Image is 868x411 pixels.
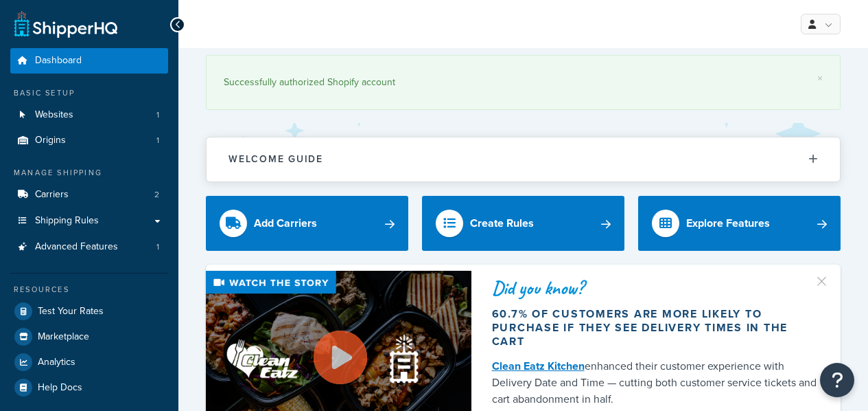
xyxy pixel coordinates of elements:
a: Create Rules [422,196,624,251]
div: Manage Shipping [10,167,168,179]
a: Clean Eatz Kitchen [492,358,585,374]
div: Add Carriers [254,214,317,233]
a: Test Your Rates [10,299,168,324]
a: Shipping Rules [10,208,168,234]
div: 60.7% of customers are more likely to purchase if they see delivery times in the cart [492,307,820,348]
li: Origins [10,128,168,153]
div: Did you know? [492,278,820,298]
span: Test Your Rates [38,306,104,318]
a: Dashboard [10,48,168,74]
button: Open Resource Center [820,363,854,397]
span: 1 [156,241,159,253]
div: Basic Setup [10,87,168,99]
a: Carriers2 [10,182,168,208]
a: Origins1 [10,128,168,153]
a: Advanced Features1 [10,234,168,260]
li: Carriers [10,182,168,208]
span: 1 [156,109,159,121]
span: 1 [156,135,159,146]
span: Dashboard [35,55,82,67]
a: Marketplace [10,324,168,349]
div: Create Rules [470,214,534,233]
span: Analytics [38,357,75,368]
li: Websites [10,102,168,128]
span: Websites [35,109,73,121]
button: Welcome Guide [207,137,840,181]
a: Explore Features [638,196,841,251]
span: 2 [154,189,159,201]
span: Carriers [35,189,69,201]
div: Explore Features [686,214,770,233]
a: × [817,73,823,84]
div: Successfully authorized Shopify account [224,73,823,92]
span: Advanced Features [35,241,118,253]
div: enhanced their customer experience with Delivery Date and Time — cutting both customer service ti... [492,358,820,408]
a: Help Docs [10,375,168,400]
h2: Welcome Guide [228,154,323,164]
a: Analytics [10,350,168,375]
span: Help Docs [38,382,82,394]
span: Marketplace [38,331,89,343]
span: Origins [35,135,66,146]
span: Shipping Rules [35,215,99,227]
li: Advanced Features [10,234,168,260]
a: Add Carriers [206,196,408,251]
div: Resources [10,284,168,296]
a: Websites1 [10,102,168,128]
